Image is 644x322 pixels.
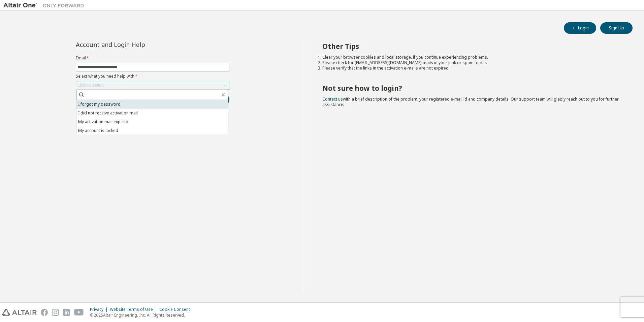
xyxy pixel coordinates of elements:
[2,309,37,316] img: altair_logo.svg
[3,2,88,9] img: Altair One
[76,74,229,79] label: Select what you need help with
[52,309,59,316] img: instagram.svg
[41,309,48,316] img: facebook.svg
[322,42,621,51] h2: Other Tips
[600,22,633,34] button: Sign Up
[322,60,621,65] li: Please check for [EMAIL_ADDRESS][DOMAIN_NAME] mails in your junk or spam folder.
[90,307,110,312] div: Privacy
[76,81,229,89] div: Click to select
[322,65,621,71] li: Please verify that the links in the activation e-mails are not expired.
[322,84,621,92] h2: Not sure how to login?
[76,55,229,61] label: Email
[110,307,159,312] div: Website Terms of Use
[63,309,70,316] img: linkedin.svg
[74,309,84,316] img: youtube.svg
[564,22,596,34] button: Login
[322,96,343,102] a: Contact us
[77,83,104,88] div: Click to select
[322,96,619,107] span: with a brief description of the problem, your registered e-mail id and company details. Our suppo...
[76,42,199,47] div: Account and Login Help
[159,307,194,312] div: Cookie Consent
[76,100,228,109] li: I forgot my password
[90,312,194,318] p: © 2025 Altair Engineering, Inc. All Rights Reserved.
[322,55,621,60] li: Clear your browser cookies and local storage, if you continue experiencing problems.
